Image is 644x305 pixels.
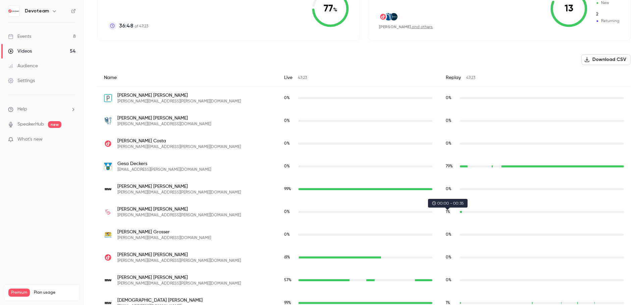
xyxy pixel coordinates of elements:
[284,278,291,282] span: 57 %
[412,25,433,29] a: and others
[117,160,211,167] span: Gesa Deckers
[25,8,49,14] h6: Devoteam
[117,183,241,190] span: [PERSON_NAME] [PERSON_NAME]
[446,187,451,191] span: 0 %
[117,92,241,99] span: [PERSON_NAME] [PERSON_NAME]
[17,106,27,113] span: Help
[104,276,112,284] img: stadt.wuppertal.de
[97,178,631,201] div: julia.esslinger@stadt.wuppertal.de
[117,138,241,144] span: [PERSON_NAME] Costa
[446,233,451,237] span: 0 %
[379,24,433,30] div: ,
[284,209,295,215] span: Live watch time
[97,246,631,269] div: martina.hauschild@devoteam.com
[117,122,211,127] span: [PERSON_NAME][EMAIL_ADDRESS][DOMAIN_NAME]
[446,119,451,123] span: 0 %
[581,54,631,65] button: Download CSV
[446,209,457,215] span: Replay watch time
[97,201,631,223] div: frank.fleischhauer@freiburg.de
[284,277,295,283] span: Live watch time
[8,289,30,297] span: Premium
[117,115,211,122] span: [PERSON_NAME] [PERSON_NAME]
[104,253,112,261] img: devoteam.com
[117,144,241,150] span: [PERSON_NAME][EMAIL_ADDRESS][PERSON_NAME][DOMAIN_NAME]
[97,109,631,132] div: jakub.campa@biberach.de
[284,96,290,100] span: 0 %
[595,18,620,24] span: Returning
[8,63,38,69] div: Audience
[284,255,290,259] span: 61 %
[97,69,277,87] div: Name
[119,22,133,30] span: 36:48
[284,119,290,123] span: 0 %
[284,95,295,101] span: Live watch time
[379,24,411,29] span: [PERSON_NAME]
[446,141,457,147] span: Replay watch time
[8,6,19,16] img: Devoteam
[117,251,241,258] span: [PERSON_NAME] [PERSON_NAME]
[284,233,290,237] span: 0 %
[117,297,203,304] span: [DEMOGRAPHIC_DATA] [PERSON_NAME]
[48,121,61,128] span: new
[446,210,450,214] span: 1 %
[117,190,241,195] span: [PERSON_NAME][EMAIL_ADDRESS][PERSON_NAME][DOMAIN_NAME]
[117,167,211,172] span: [EMAIL_ADDRESS][PERSON_NAME][DOMAIN_NAME]
[117,258,241,263] span: [PERSON_NAME][EMAIL_ADDRESS][PERSON_NAME][DOMAIN_NAME]
[298,76,307,80] span: 47:23
[466,76,475,80] span: 47:23
[446,186,457,192] span: Replay watch time
[8,106,76,113] li: help-dropdown-opener
[379,13,387,20] img: devoteam.com
[284,254,295,260] span: Live watch time
[117,99,241,104] span: [PERSON_NAME][EMAIL_ADDRESS][PERSON_NAME][DOMAIN_NAME]
[104,162,112,170] img: stadt-willich.de
[284,187,291,191] span: 99 %
[117,281,241,286] span: [PERSON_NAME][EMAIL_ADDRESS][PERSON_NAME][DOMAIN_NAME]
[8,33,31,40] div: Events
[446,142,451,146] span: 0 %
[446,278,451,282] span: 0 %
[68,137,76,143] iframe: Noticeable Trigger
[446,96,451,100] span: 0 %
[446,277,457,283] span: Replay watch time
[446,118,457,124] span: Replay watch time
[277,69,439,87] div: Live
[119,22,148,30] p: of 47:23
[284,141,295,147] span: Live watch time
[446,232,457,238] span: Replay watch time
[97,223,631,246] div: s.grosser@lra-wm.bayern.de
[284,210,290,214] span: 0 %
[284,164,290,168] span: 0 %
[439,69,631,87] div: Replay
[446,95,457,101] span: Replay watch time
[390,13,397,20] img: servicenow.com
[104,185,112,193] img: stadt.wuppertal.de
[104,140,112,148] img: devoteam.com
[446,301,450,305] span: 1 %
[284,163,295,169] span: Live watch time
[385,13,392,20] img: passau.ihk.de
[104,117,112,125] img: biberach.de
[8,48,32,55] div: Videos
[284,186,295,192] span: Live watch time
[97,87,631,110] div: raul.bukowiecki@protiviti.de
[34,290,75,295] span: Plan usage
[97,132,631,155] div: ana.cristina.costa@devoteam.com
[446,164,453,168] span: 79 %
[8,77,35,84] div: Settings
[284,118,295,124] span: Live watch time
[117,229,211,235] span: [PERSON_NAME] Grosser
[17,136,43,143] span: What's new
[17,121,44,128] a: SpeakerHub
[284,301,291,305] span: 99 %
[117,235,211,241] span: [PERSON_NAME][EMAIL_ADDRESS][DOMAIN_NAME]
[446,254,457,260] span: Replay watch time
[104,209,112,215] img: freiburg.de
[117,206,241,213] span: [PERSON_NAME] [PERSON_NAME]
[117,213,241,218] span: [PERSON_NAME][EMAIL_ADDRESS][PERSON_NAME][DOMAIN_NAME]
[446,163,457,169] span: Replay watch time
[284,142,290,146] span: 0 %
[117,274,241,281] span: [PERSON_NAME] [PERSON_NAME]
[97,269,631,292] div: claudia.herdt@stadt.wuppertal.de
[97,155,631,178] div: gesa.deckers@stadt-willich.de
